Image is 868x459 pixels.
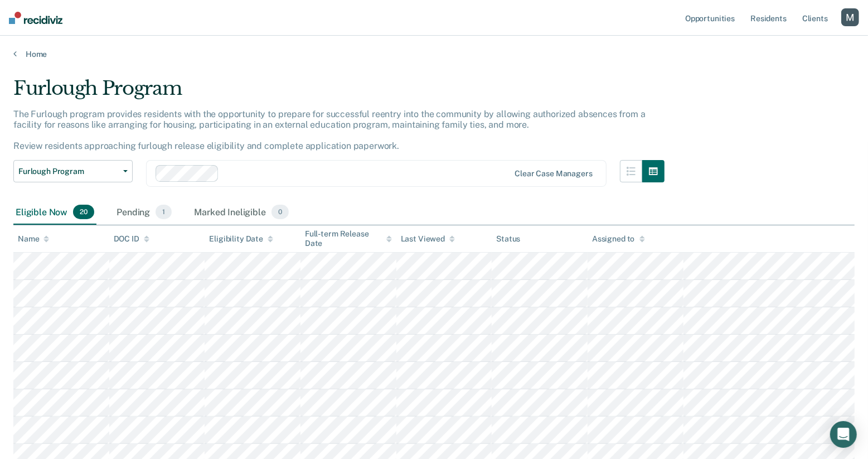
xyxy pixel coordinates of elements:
div: Status [496,234,520,244]
div: Marked Ineligible0 [192,200,291,225]
span: 20 [73,205,94,219]
a: Home [13,49,855,59]
div: Furlough Program [13,77,665,109]
span: 0 [271,205,289,219]
span: Furlough Program [18,167,119,176]
img: Recidiviz [9,12,62,24]
button: Furlough Program [13,160,133,182]
div: Open Intercom Messenger [830,421,857,448]
div: DOC ID [114,234,149,244]
div: Eligibility Date [209,234,273,244]
p: The Furlough program provides residents with the opportunity to prepare for successful reentry in... [13,109,646,152]
div: Pending1 [114,200,174,225]
div: Clear case managers [515,169,592,178]
div: Full-term Release Date [305,229,392,248]
div: Assigned to [592,234,644,244]
div: Eligible Now20 [13,200,96,225]
div: Last Viewed [401,234,455,244]
span: 1 [156,205,172,219]
div: Name [18,234,49,244]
